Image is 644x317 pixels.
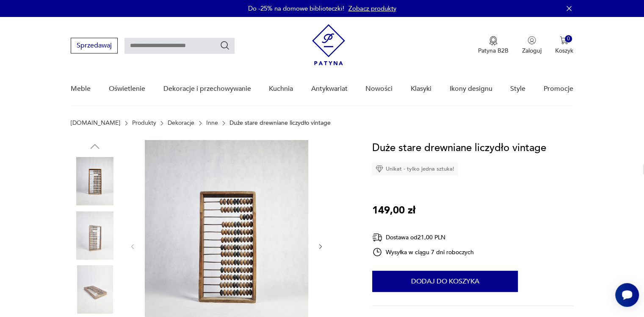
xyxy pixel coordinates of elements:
[163,73,251,105] a: Dekoracje i przechowywanie
[478,36,509,55] button: Patyna B2B
[372,247,474,257] div: Wysyłka w ciągu 7 dni roboczych
[522,47,542,55] p: Zaloguj
[71,211,119,260] img: Zdjęcie produktu Duże stare drewniane liczydło vintage
[109,73,145,105] a: Oświetlenie
[372,202,415,219] p: 149,00 zł
[311,73,348,105] a: Antykwariat
[248,4,344,13] p: Do -25% na domowe biblioteczki!
[229,120,331,126] p: Duże stare drewniane liczydło vintage
[71,157,119,205] img: Zdjęcie produktu Duże stare drewniane liczydło vintage
[71,265,119,314] img: Zdjęcie produktu Duże stare drewniane liczydło vintage
[615,283,639,307] iframe: Smartsupp widget button
[220,40,230,50] button: Szukaj
[478,36,509,55] a: Ikona medaluPatyna B2B
[132,120,156,126] a: Produkty
[71,43,118,49] a: Sprzedawaj
[269,73,293,105] a: Kuchnia
[71,73,91,105] a: Meble
[478,47,509,55] p: Patyna B2B
[449,73,492,105] a: Ikony designu
[411,73,431,105] a: Klasyki
[372,232,474,243] div: Dostawa od 21,00 PLN
[510,73,525,105] a: Style
[348,4,396,13] a: Zobacz produkty
[544,73,573,105] a: Promocje
[372,271,518,292] button: Dodaj do koszyka
[71,120,120,126] a: [DOMAIN_NAME]
[372,140,546,156] h1: Duże stare drewniane liczydło vintage
[376,165,383,173] img: Ikona diamentu
[528,36,536,45] img: Ikonka użytkownika
[206,120,218,126] a: Inne
[372,232,382,243] img: Ikona dostawy
[555,47,573,55] p: Koszyk
[71,38,118,53] button: Sprzedawaj
[372,163,458,175] div: Unikat - tylko jedna sztuka!
[565,35,572,42] div: 0
[168,120,194,126] a: Dekoracje
[489,36,498,45] img: Ikona medalu
[365,73,392,105] a: Nowości
[555,36,573,55] button: 0Koszyk
[312,24,345,65] img: Patyna - sklep z meblami i dekoracjami vintage
[560,36,568,45] img: Ikona koszyka
[522,36,542,55] button: Zaloguj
